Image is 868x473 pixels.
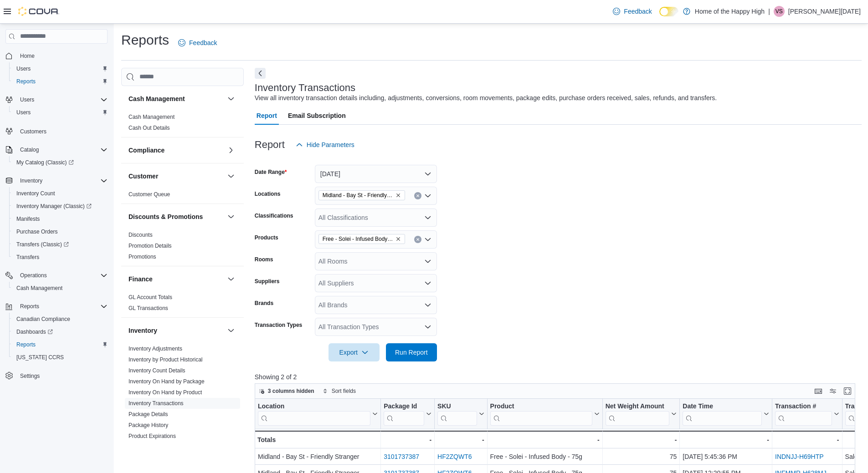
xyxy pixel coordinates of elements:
span: Customers [16,125,108,137]
button: [US_STATE] CCRS [9,351,111,364]
button: 3 columns hidden [255,386,318,397]
span: Washington CCRS [13,352,108,363]
a: Canadian Compliance [13,314,74,325]
a: Home [16,51,38,61]
button: Open list of options [424,323,431,331]
button: Net Weight Amount [605,402,677,426]
button: Run Report [386,343,437,361]
button: Inventory [2,174,111,187]
div: 75 [605,451,677,462]
span: Reports [16,301,108,312]
a: INDNJJ-H69HTP [775,453,824,460]
span: Canadian Compliance [16,315,70,323]
button: Location [258,402,378,426]
button: Sort fields [319,386,360,397]
label: Locations [255,190,281,198]
h3: Customer [128,172,158,181]
h3: Discounts & Promotions [128,212,203,221]
div: [DATE] 5:45:36 PM [683,451,769,462]
button: Export [329,343,380,361]
label: Rooms [255,256,273,263]
div: Finance [121,292,244,317]
span: Customer Queue [128,191,170,198]
img: Cova [18,7,59,16]
span: Manifests [16,215,40,223]
span: Users [16,109,31,116]
a: HF2ZQWT6 [437,453,472,460]
span: Cash Management [128,113,175,121]
button: Inventory [16,175,46,186]
h3: Inventory Transactions [255,82,355,93]
span: Catalog [20,146,39,153]
button: Reports [2,300,111,313]
div: SKU URL [437,402,477,426]
button: Clear input [414,236,421,243]
button: Inventory [128,326,224,335]
a: Inventory by Product Historical [128,356,203,363]
div: Package URL [384,402,424,426]
a: Feedback [609,2,655,20]
button: Customer [128,172,224,181]
span: Inventory Manager (Classic) [16,203,92,210]
span: Reports [13,339,108,350]
span: Export [334,343,374,361]
a: Reports [13,76,39,87]
button: Clear input [414,192,421,199]
div: Net Weight Amount [605,402,669,411]
button: Hide Parameters [292,136,358,154]
button: Open list of options [424,280,431,287]
div: Date Time [683,402,762,426]
a: Promotions [128,254,156,260]
span: Manifests [13,214,108,224]
a: Inventory On Hand by Package [128,378,205,385]
span: Users [16,65,31,72]
span: Free - Solei - Infused Body - 75g [318,234,405,244]
span: Run Report [395,348,428,357]
button: Cash Management [9,282,111,295]
a: Transfers (Classic) [9,238,111,251]
span: Midland - Bay St - Friendly Stranger [318,190,405,200]
span: Cash Management [13,283,108,294]
span: Users [13,107,108,118]
div: Customer [121,189,244,203]
span: Users [20,96,34,103]
div: - [605,434,677,445]
button: Catalog [2,143,111,156]
span: Inventory Count [16,190,55,197]
span: Operations [20,272,47,279]
a: Inventory Count [13,188,59,199]
button: Inventory [226,325,236,336]
span: Inventory Count Details [128,367,185,374]
button: Cash Management [128,94,224,103]
div: - [437,434,484,445]
button: Operations [16,270,51,281]
span: Purchase Orders [13,226,108,237]
button: Display options [827,386,838,397]
span: Midland - Bay St - Friendly Stranger [323,191,394,200]
span: Product Expirations [128,432,176,440]
button: Open list of options [424,214,431,221]
span: Inventory Transactions [128,400,184,407]
button: Keyboard shortcuts [813,386,824,397]
button: Canadian Compliance [9,313,111,326]
button: Home [2,49,111,62]
button: Next [255,68,266,79]
button: SKU [437,402,484,426]
span: Reports [16,341,36,348]
span: Settings [16,370,108,381]
span: Transfers [16,254,39,261]
a: Discounts [128,232,153,238]
a: Transfers [13,252,43,263]
span: Operations [16,270,108,281]
button: Discounts & Promotions [128,212,224,221]
span: Inventory by Product Historical [128,356,203,363]
span: Settings [20,372,40,380]
button: Open list of options [424,236,431,243]
label: Suppliers [255,278,280,285]
button: Users [9,106,111,119]
label: Brands [255,300,273,307]
a: My Catalog (Classic) [13,157,77,168]
button: Remove Free - Solei - Infused Body - 75g from selection in this group [395,236,401,242]
span: Reports [20,303,39,310]
h3: Finance [128,275,153,284]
